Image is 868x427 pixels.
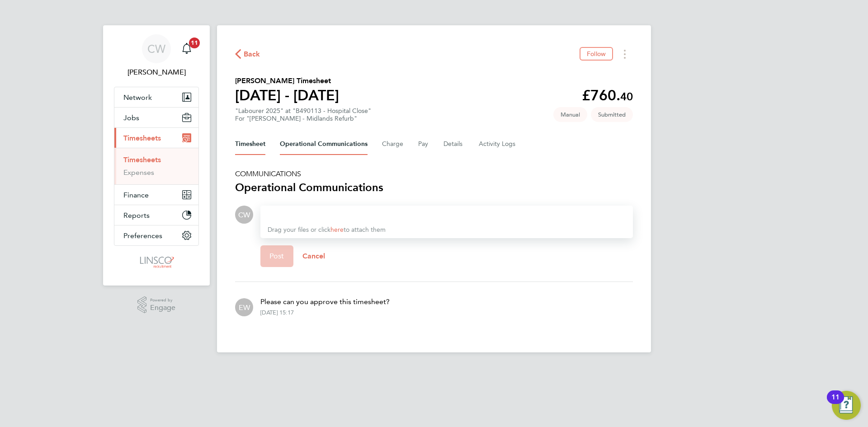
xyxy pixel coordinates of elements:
[582,87,633,104] app-decimal: £760.
[302,252,325,260] span: Cancel
[235,86,339,104] h1: [DATE] - [DATE]
[114,67,199,78] span: Chloe Whittall
[235,107,371,122] div: "Labourer 2025" at "B490113 - Hospital Close"
[235,48,260,60] button: Back
[238,210,250,220] span: CW
[580,47,613,61] button: Follow
[114,128,198,148] button: Timesheets
[293,245,335,267] button: Cancel
[382,133,404,155] button: Charge
[103,25,210,286] nav: Main navigation
[268,226,386,234] span: Drag your files or click to attach them
[123,134,161,142] span: Timesheets
[418,133,429,155] button: Pay
[591,107,633,122] span: This timesheet is Submitted.
[260,309,294,316] div: [DATE] 15:17
[150,304,175,312] span: Engage
[114,225,198,245] button: Preferences
[330,226,344,234] a: here
[123,168,154,177] a: Expenses
[114,108,198,127] button: Jobs
[239,302,250,312] span: EW
[147,43,165,55] span: CW
[114,185,198,205] button: Finance
[137,296,176,314] a: Powered byEngage
[620,90,633,103] span: 40
[831,397,840,409] div: 11
[235,75,339,86] h2: [PERSON_NAME] Timesheet
[114,148,198,184] div: Timesheets
[114,205,198,225] button: Reports
[189,38,200,48] span: 11
[235,206,253,224] div: Chloe Whittall
[123,155,161,164] a: Timesheets
[178,34,196,63] a: 11
[617,47,633,61] button: Timesheets Menu
[123,113,139,122] span: Jobs
[260,296,390,307] p: Please can you approve this timesheet?
[114,255,199,269] a: Go to home page
[244,49,260,60] span: Back
[123,191,149,199] span: Finance
[235,298,253,316] div: Emma Wells
[832,391,861,420] button: Open Resource Center, 11 new notifications
[150,296,175,304] span: Powered by
[443,133,464,155] button: Details
[137,255,175,269] img: linsco-logo-retina.png
[235,169,633,178] h5: COMMUNICATIONS
[479,133,517,155] button: Activity Logs
[123,231,162,240] span: Preferences
[123,93,152,102] span: Network
[235,133,265,155] button: Timesheet
[235,115,371,122] div: For "[PERSON_NAME] - Midlands Refurb"
[114,34,199,78] a: CW[PERSON_NAME]
[280,133,368,155] button: Operational Communications
[235,180,633,195] h3: Operational Communications
[587,50,606,58] span: Follow
[553,107,587,122] span: This timesheet was manually created.
[114,87,198,107] button: Network
[123,211,150,220] span: Reports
